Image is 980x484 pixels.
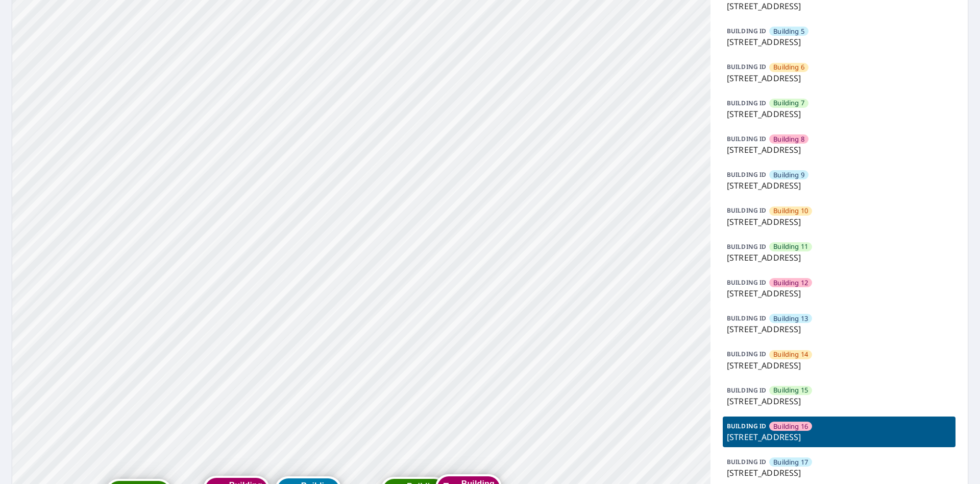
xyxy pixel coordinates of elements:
p: [STREET_ADDRESS] [727,179,951,192]
span: Building 8 [773,134,804,144]
p: [STREET_ADDRESS] [727,359,951,372]
p: [STREET_ADDRESS] [727,144,951,156]
p: [STREET_ADDRESS] [727,72,951,84]
span: Building 17 [773,457,808,467]
p: [STREET_ADDRESS] [727,323,951,335]
p: BUILDING ID [727,386,766,395]
p: BUILDING ID [727,134,766,143]
p: [STREET_ADDRESS] [727,36,951,48]
span: Building 14 [773,350,808,359]
p: [STREET_ADDRESS] [727,431,951,443]
p: BUILDING ID [727,99,766,107]
span: Building 5 [773,27,804,36]
span: Building 9 [773,170,804,180]
span: Building 13 [773,314,808,324]
span: Building 16 [773,422,808,431]
p: BUILDING ID [727,457,766,466]
p: BUILDING ID [727,170,766,179]
p: [STREET_ADDRESS] [727,287,951,299]
p: [STREET_ADDRESS] [727,395,951,407]
p: [STREET_ADDRESS] [727,251,951,264]
p: BUILDING ID [727,422,766,430]
p: [STREET_ADDRESS] [727,467,951,479]
p: BUILDING ID [727,206,766,215]
span: Building 10 [773,206,808,216]
span: Building 11 [773,242,808,251]
p: BUILDING ID [727,242,766,251]
p: BUILDING ID [727,314,766,322]
p: [STREET_ADDRESS] [727,108,951,120]
p: BUILDING ID [727,278,766,287]
p: BUILDING ID [727,27,766,35]
p: BUILDING ID [727,350,766,358]
span: Building 7 [773,98,804,108]
span: Building 15 [773,385,808,395]
span: Building 6 [773,62,804,72]
span: Building 12 [773,278,808,288]
p: BUILDING ID [727,62,766,71]
p: [STREET_ADDRESS] [727,216,951,228]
